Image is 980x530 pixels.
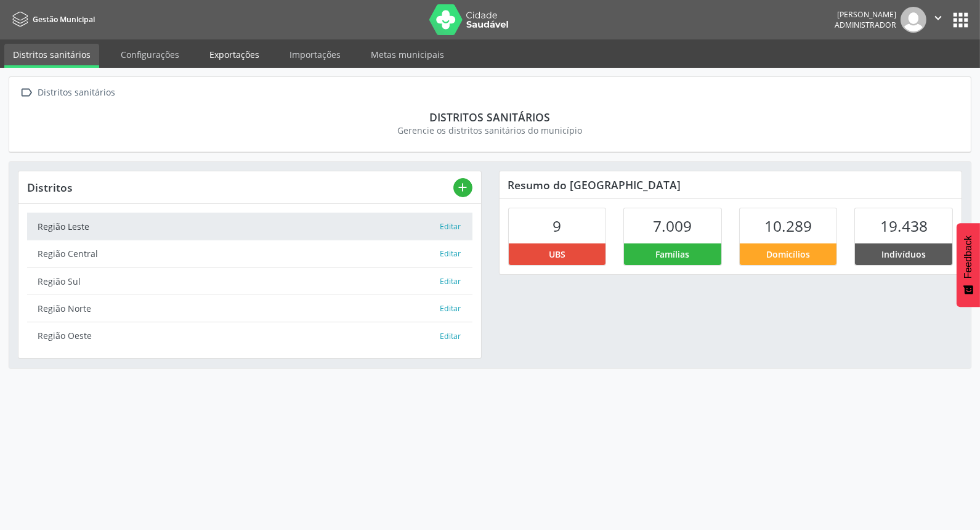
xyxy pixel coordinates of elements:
[500,171,962,198] div: Resumo do [GEOGRAPHIC_DATA]
[18,84,36,102] i: 
[38,275,440,288] div: Região Sul
[926,7,950,33] button: 
[27,295,472,322] a: Região Norte Editar
[27,322,472,349] a: Região Oeste Editar
[881,248,926,261] span: Indivíduos
[439,303,461,315] button: Editar
[362,44,453,65] a: Metas municipais
[963,235,974,279] span: Feedback
[38,329,440,342] div: Região Oeste
[112,44,188,65] a: Configurações
[27,181,453,194] div: Distritos
[27,213,472,240] a: Região Leste Editar
[553,216,561,236] span: 9
[27,240,472,267] a: Região Central Editar
[901,7,926,33] img: img
[439,248,461,260] button: Editar
[950,9,971,31] button: apps
[957,223,980,307] button: Feedback - Mostrar pesquisa
[549,248,565,261] span: UBS
[26,124,954,137] div: Gerencie os distritos sanitários do município
[931,11,945,25] i: 
[38,302,440,315] div: Região Norte
[27,267,472,295] a: Região Sul Editar
[33,14,95,25] span: Gestão Municipal
[880,216,928,236] span: 19.438
[764,216,812,236] span: 10.289
[439,330,461,343] button: Editar
[281,44,349,65] a: Importações
[26,110,954,124] div: Distritos sanitários
[9,9,95,30] a: Gestão Municipal
[4,44,99,68] a: Distritos sanitários
[766,248,810,261] span: Domicílios
[835,9,896,20] div: [PERSON_NAME]
[439,275,461,288] button: Editar
[38,220,440,233] div: Região Leste
[655,248,689,261] span: Famílias
[38,247,440,260] div: Região Central
[439,221,461,233] button: Editar
[653,216,692,236] span: 7.009
[18,84,118,102] a:  Distritos sanitários
[201,44,268,65] a: Exportações
[835,20,896,30] span: Administrador
[453,178,472,197] button: add
[456,181,469,194] i: add
[36,84,118,102] div: Distritos sanitários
